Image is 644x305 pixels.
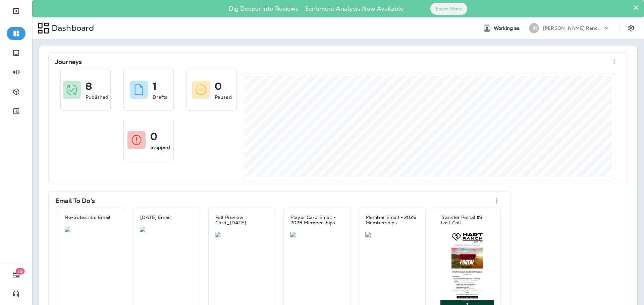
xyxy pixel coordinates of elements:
button: Learn More [430,3,467,15]
p: Dashboard [49,23,94,33]
p: [DATE] Email [140,215,171,220]
p: 1 [153,83,157,90]
img: c4827fdd-7406-4605-b9d4-89aa359bcf0c.jpg [290,232,344,237]
img: 232baa9a-3076-46a8-96e2-fa7b45cd534f.jpg [65,227,118,232]
button: Expand Sidebar [7,4,25,18]
p: Paused [215,94,232,100]
img: 67b7d7b5-49ee-4083-91df-344035b80c7a.jpg [215,232,269,237]
button: Settings [625,22,637,34]
p: 0 [215,83,222,90]
p: Drafts [153,94,167,100]
p: Member Email - 2026 Memberships [366,215,419,225]
p: Published [86,94,108,100]
p: Transfer Portal #3 Last Call [441,215,494,225]
p: Player Card Email - 2026 Memberships [290,215,343,225]
button: Close [633,2,639,13]
p: Email To Do's [55,198,95,204]
p: Journeys [55,59,82,65]
img: d3b97b0e-9230-4174-895c-13b5d946b85c.jpg [140,227,194,232]
p: 0 [150,133,157,140]
img: 7384bab5-9e38-4a23-8714-c7e5bcb1ea57.jpg [365,232,419,237]
button: 19 [7,269,25,282]
p: [PERSON_NAME] Ranch Golf Club [543,25,603,31]
div: HR [529,23,539,33]
p: Stopped [150,144,170,151]
p: Fall Preview Card_[DATE] [215,215,268,225]
p: 8 [86,83,92,90]
span: Working as: [494,25,522,31]
p: Dig Deeper into Reviews - Sentiment Analysis Now Available [209,8,423,10]
span: 19 [16,268,25,275]
p: Re-Subscribe Email [65,215,111,220]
